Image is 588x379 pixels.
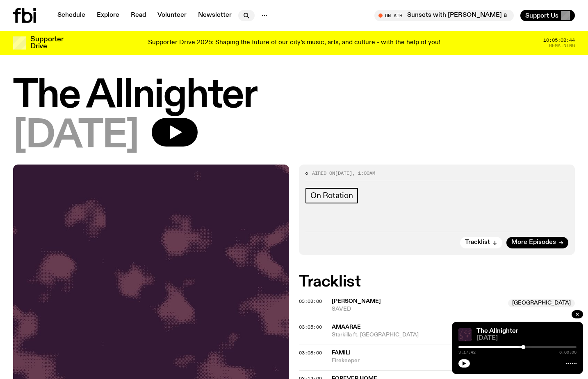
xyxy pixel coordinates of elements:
[332,331,575,339] span: Starkilla ft. [GEOGRAPHIC_DATA]
[299,275,575,289] h2: Tracklist
[465,239,490,246] span: Tracklist
[153,10,191,21] a: Volunteer
[52,10,90,21] a: Schedule
[559,350,577,354] span: 6:00:00
[506,237,568,248] a: More Episodes
[335,170,352,176] span: [DATE]
[299,350,322,356] span: 03:08:00
[476,335,577,341] span: [DATE]
[332,324,361,330] span: Amaarae
[458,350,476,354] span: 3:17:42
[13,78,575,115] h1: The Allnighter
[543,38,575,43] span: 10:05:02:44
[374,10,514,21] button: On AirSunsets with [PERSON_NAME] and [PERSON_NAME]
[305,188,358,203] a: On Rotation
[299,351,322,355] button: 03:08:00
[299,299,322,304] button: 03:02:00
[299,324,322,330] span: 03:05:00
[126,10,151,21] a: Read
[312,170,335,176] span: Aired on
[332,298,381,304] span: [PERSON_NAME]
[476,328,518,334] a: The Allnighter
[549,43,575,48] span: Remaining
[13,118,139,155] span: [DATE]
[299,298,322,305] span: 03:02:00
[508,299,575,307] span: [GEOGRAPHIC_DATA]
[460,237,502,248] button: Tracklist
[511,239,556,246] span: More Episodes
[92,10,124,21] a: Explore
[332,357,575,365] span: Firekeeper
[30,36,63,50] h3: Supporter Drive
[193,10,237,21] a: Newsletter
[299,325,322,329] button: 03:05:00
[525,12,558,19] span: Support Us
[520,10,575,21] button: Support Us
[148,39,440,47] p: Supporter Drive 2025: Shaping the future of our city’s music, arts, and culture - with the help o...
[332,350,351,356] span: FAMILI
[352,170,375,176] span: , 1:00am
[310,191,353,200] span: On Rotation
[332,305,503,313] span: SAVED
